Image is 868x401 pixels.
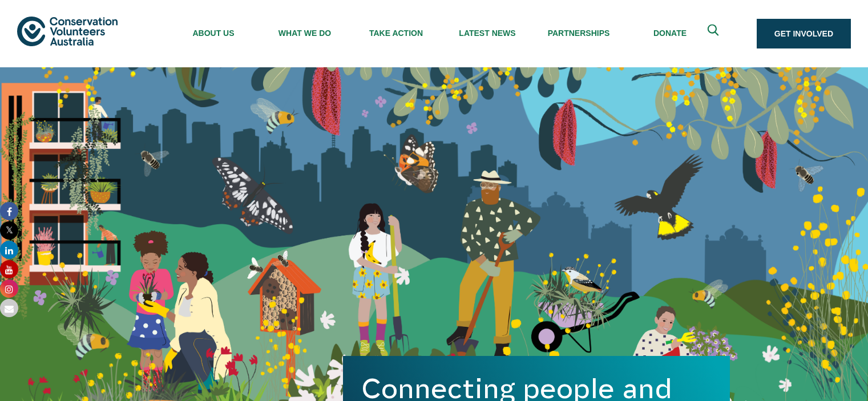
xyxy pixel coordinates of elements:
span: Take Action [350,29,442,38]
a: Get Involved [757,19,851,48]
button: Expand search box Close search box [701,20,728,47]
span: Donate [624,29,716,38]
span: What We Do [259,29,350,38]
img: logo.svg [17,17,118,46]
span: Partnerships [533,29,624,38]
span: About Us [168,29,259,38]
span: Latest News [442,29,533,38]
span: Expand search box [707,25,721,43]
